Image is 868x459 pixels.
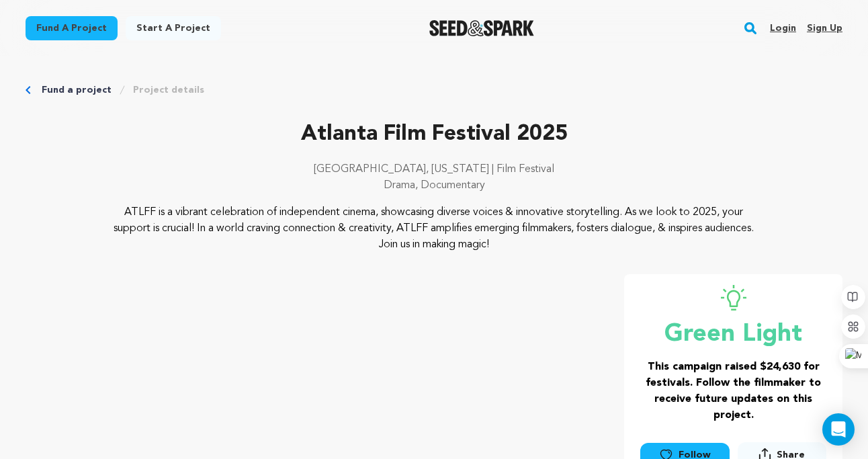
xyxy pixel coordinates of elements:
p: [GEOGRAPHIC_DATA], [US_STATE] | Film Festival [26,161,842,177]
p: Atlanta Film Festival 2025 [26,118,842,151]
p: Drama, Documentary [26,177,842,194]
h3: This campaign raised $24,630 for festivals. Follow the filmmaker to receive future updates on thi... [640,359,826,423]
a: Fund a project [26,16,118,40]
a: Seed&Spark Homepage [429,20,535,36]
a: Fund a project [42,83,112,97]
div: Breadcrumb [26,83,842,97]
a: Login [770,17,796,39]
p: ATLFF is a vibrant celebration of independent cinema, showcasing diverse voices & innovative stor... [107,204,761,253]
div: Open Intercom Messenger [822,413,855,446]
a: Project details [133,83,204,97]
a: Sign up [807,17,842,39]
img: Seed&Spark Logo Dark Mode [429,20,535,36]
a: Start a project [126,16,221,40]
p: Green Light [640,321,826,348]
